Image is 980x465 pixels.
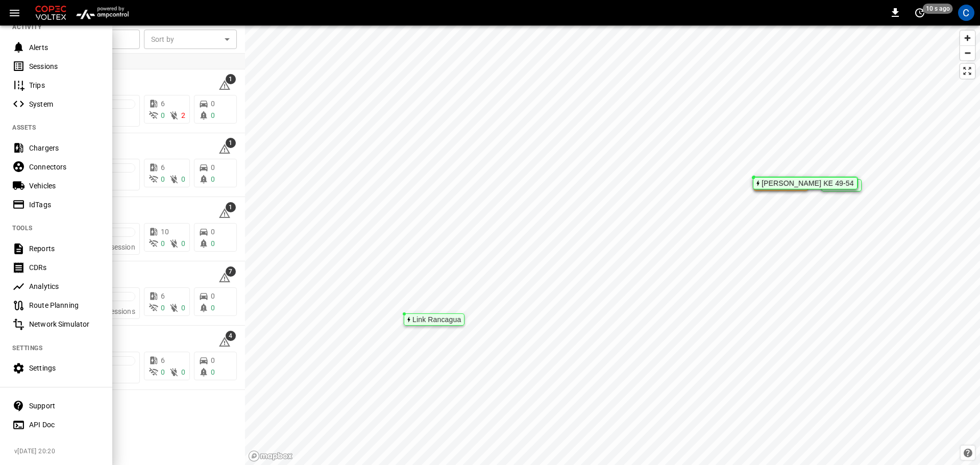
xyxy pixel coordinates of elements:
div: Connectors [29,162,100,172]
img: ampcontrol.io logo [72,3,132,22]
button: set refresh interval [912,5,928,21]
span: v [DATE] 20:20 [14,447,104,457]
div: Alerts [29,42,100,53]
div: profile-icon [958,5,974,21]
div: Support [29,401,100,411]
div: Trips [29,80,100,90]
img: Customer Logo [33,3,68,22]
div: Vehicles [29,181,100,191]
span: 10 s ago [923,4,953,14]
div: Route Planning [29,300,100,310]
div: CDRs [29,262,100,273]
div: API Doc [29,420,100,430]
div: Analytics [29,281,100,291]
div: Chargers [29,143,100,153]
div: Sessions [29,61,100,71]
div: Settings [29,363,100,373]
div: Reports [29,243,100,254]
div: IdTags [29,200,100,210]
div: System [29,99,100,109]
div: Network Simulator [29,319,100,329]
